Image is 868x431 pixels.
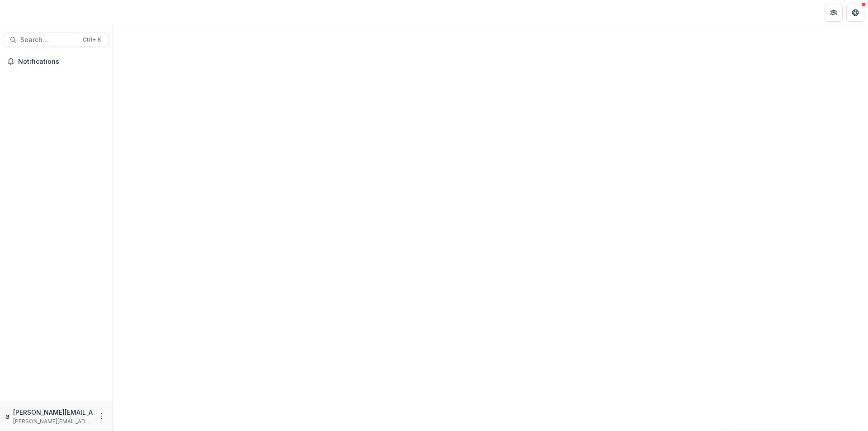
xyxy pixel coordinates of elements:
button: Get Help [846,4,864,22]
div: Ctrl + K [81,35,103,45]
button: More [96,411,107,422]
span: Search... [20,36,77,44]
button: Notifications [4,54,109,69]
div: anveet@trytemelio.com [5,411,9,422]
p: [PERSON_NAME][EMAIL_ADDRESS][DOMAIN_NAME] [13,417,93,426]
nav: breadcrumb [117,6,155,19]
button: Search... [4,33,109,47]
p: [PERSON_NAME][EMAIL_ADDRESS][DOMAIN_NAME] [13,407,172,417]
button: Partners [825,4,843,22]
span: Notifications [18,58,105,66]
